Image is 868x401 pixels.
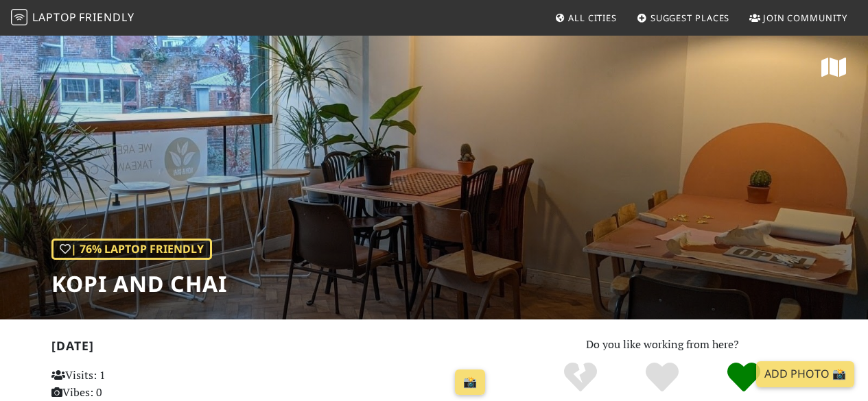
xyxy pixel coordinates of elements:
[51,239,212,260] div: | 76% Laptop Friendly
[703,361,784,395] div: Definitely!
[744,5,853,30] a: Join Community
[508,336,817,354] p: Do you like working from here?
[631,5,736,30] a: Suggest Places
[650,12,730,24] span: Suggest Places
[756,361,854,387] a: Add Photo 📸
[763,12,847,24] span: Join Community
[11,6,134,30] a: LaptopFriendly LaptopFriendly
[455,369,485,396] a: 📸
[79,10,134,25] span: Friendly
[622,361,703,395] div: Yes
[540,361,622,395] div: No
[32,10,77,25] span: Laptop
[51,271,227,297] h1: Kopi and Chai
[549,5,622,30] a: All Cities
[11,9,27,25] img: LaptopFriendly
[568,12,617,24] span: All Cities
[51,339,491,359] h2: [DATE]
